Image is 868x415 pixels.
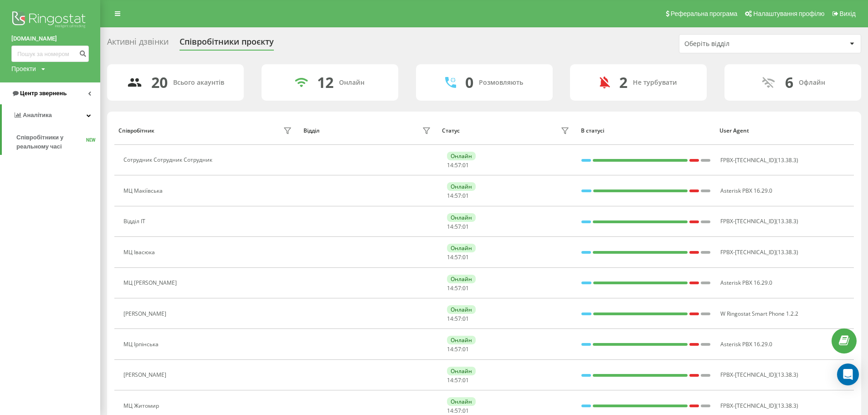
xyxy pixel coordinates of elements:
span: FPBX-[TECHNICAL_ID](13.38.3) [720,402,798,410]
span: 01 [462,407,469,415]
span: Реферальна програма [671,10,738,17]
input: Пошук за номером [11,46,89,62]
div: Онлайн [447,275,476,283]
span: Центр звернень [20,90,67,97]
span: Asterisk PBX 16.29.0 [720,279,772,287]
div: Онлайн [447,213,476,222]
div: : : [447,193,469,199]
div: 2 [619,74,627,91]
div: МЦ Івасюка [123,249,157,256]
span: 57 [455,315,461,323]
div: : : [447,377,469,384]
span: 57 [455,223,461,231]
div: Онлайн [447,305,476,314]
div: : : [447,224,469,230]
span: 14 [447,253,453,261]
a: [DOMAIN_NAME] [11,34,89,43]
div: Онлайн [447,397,476,406]
div: : : [447,316,469,322]
div: : : [447,408,469,414]
div: 6 [785,74,793,91]
div: Відділ ІТ [123,218,148,225]
span: 01 [462,192,469,200]
span: 14 [447,223,453,231]
div: : : [447,346,469,353]
div: Онлайн [447,244,476,252]
div: Всього акаунтів [173,79,224,87]
div: Онлайн [447,182,476,191]
div: Статус [442,128,460,134]
span: 01 [462,161,469,169]
span: 57 [455,345,461,353]
span: Asterisk PBX 16.29.0 [720,340,772,348]
span: W Ringostat Smart Phone 1.2.2 [720,310,798,318]
div: В статусі [581,128,711,134]
a: Співробітники у реальному часіNEW [16,129,100,155]
span: 57 [455,407,461,415]
div: Не турбувати [633,79,677,87]
div: МЦ Ірпінська [123,341,161,348]
span: Співробітники у реальному часі [16,133,86,151]
span: 57 [455,284,461,292]
span: 57 [455,376,461,384]
span: FPBX-[TECHNICAL_ID](13.38.3) [720,156,798,164]
div: 0 [465,74,473,91]
div: Онлайн [447,336,476,344]
img: Ringostat logo [11,9,89,32]
div: Активні дзвінки [107,37,169,51]
div: User Agent [719,128,849,134]
span: 14 [447,192,453,200]
div: МЦ [PERSON_NAME] [123,280,179,286]
div: МЦ Макіївська [123,188,165,194]
div: Співробітник [118,128,154,134]
div: 12 [317,74,334,91]
div: Open Intercom Messenger [837,364,859,385]
span: 01 [462,223,469,231]
div: Відділ [303,128,319,134]
div: Проекти [11,64,36,73]
div: Онлайн [447,367,476,375]
span: 14 [447,284,453,292]
div: : : [447,254,469,261]
a: Аналiтика [2,104,100,126]
span: 14 [447,345,453,353]
span: 14 [447,407,453,415]
span: 14 [447,161,453,169]
span: 14 [447,315,453,323]
div: Сотрудник Сотрудник Сотрудник [123,157,215,163]
div: Розмовляють [479,79,523,87]
span: FPBX-[TECHNICAL_ID](13.38.3) [720,248,798,256]
span: 57 [455,192,461,200]
span: 14 [447,376,453,384]
div: [PERSON_NAME] [123,311,169,317]
div: Онлайн [447,152,476,160]
div: МЦ Житомир [123,403,161,409]
span: Налаштування профілю [753,10,824,17]
div: : : [447,285,469,292]
span: 01 [462,315,469,323]
span: 01 [462,345,469,353]
span: FPBX-[TECHNICAL_ID](13.38.3) [720,217,798,225]
div: : : [447,162,469,169]
span: 57 [455,253,461,261]
span: FPBX-[TECHNICAL_ID](13.38.3) [720,371,798,379]
div: Співробітники проєкту [180,37,274,51]
span: Asterisk PBX 16.29.0 [720,187,772,195]
div: Офлайн [799,79,825,87]
span: 01 [462,284,469,292]
span: 01 [462,376,469,384]
div: [PERSON_NAME] [123,372,169,378]
div: Онлайн [339,79,365,87]
span: Аналiтика [23,112,52,118]
span: 01 [462,253,469,261]
div: Оберіть відділ [684,40,793,48]
span: 57 [455,161,461,169]
div: 20 [151,74,168,91]
span: Вихід [840,10,856,17]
